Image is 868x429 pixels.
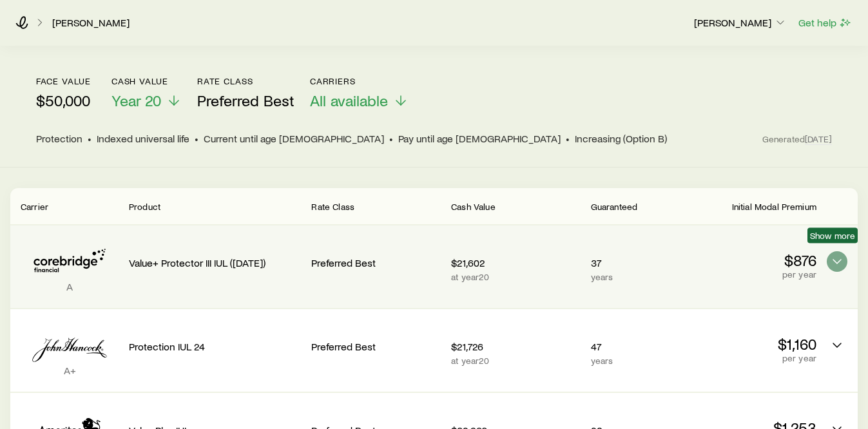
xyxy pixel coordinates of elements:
button: [PERSON_NAME] [693,15,787,31]
p: at year 20 [451,356,581,366]
p: Carriers [310,76,409,86]
span: Indexed universal life [97,132,189,145]
span: Pay until age [DEMOGRAPHIC_DATA] [398,132,561,145]
p: $876 [687,251,816,269]
p: $1,160 [687,335,816,353]
span: Increasing (Option B) [575,132,667,145]
span: • [88,132,92,145]
p: Value+ Protector III IUL ([DATE]) [129,256,301,269]
p: per year [687,269,816,280]
span: Show more [810,231,855,241]
p: Preferred Best [311,340,441,353]
button: CarriersAll available [310,76,409,110]
button: Cash ValueYear 20 [111,76,182,110]
p: at year 20 [451,272,581,282]
p: years [591,272,677,282]
button: Rate ClassPreferred Best [197,76,294,110]
p: years [591,356,677,366]
p: A [21,280,119,293]
p: per year [687,353,816,363]
p: Rate Class [197,76,294,86]
p: 47 [591,340,677,353]
span: • [195,132,198,145]
span: Generated [762,133,832,145]
p: $50,000 [36,91,91,110]
span: [DATE] [805,133,832,145]
span: Guaranteed [591,201,638,212]
span: Cash Value [451,201,496,212]
span: • [389,132,393,145]
p: $21,602 [451,256,581,269]
p: [PERSON_NAME] [694,16,787,29]
span: Initial Modal Premium [732,201,816,212]
p: A+ [21,364,119,377]
span: • [566,132,570,145]
span: Carrier [21,201,48,212]
p: 37 [591,256,677,269]
span: Year 20 [111,91,161,110]
p: Cash Value [111,76,182,86]
span: Protection [36,132,82,145]
span: Product [129,201,160,212]
button: Get help [798,15,853,30]
a: [PERSON_NAME] [52,17,130,29]
span: Current until age [DEMOGRAPHIC_DATA] [204,132,384,145]
p: face value [36,76,91,86]
p: Protection IUL 24 [129,340,301,353]
span: All available [310,91,388,110]
p: Preferred Best [311,256,441,269]
span: Rate Class [311,201,354,212]
p: $21,726 [451,340,581,353]
span: Preferred Best [197,91,294,110]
